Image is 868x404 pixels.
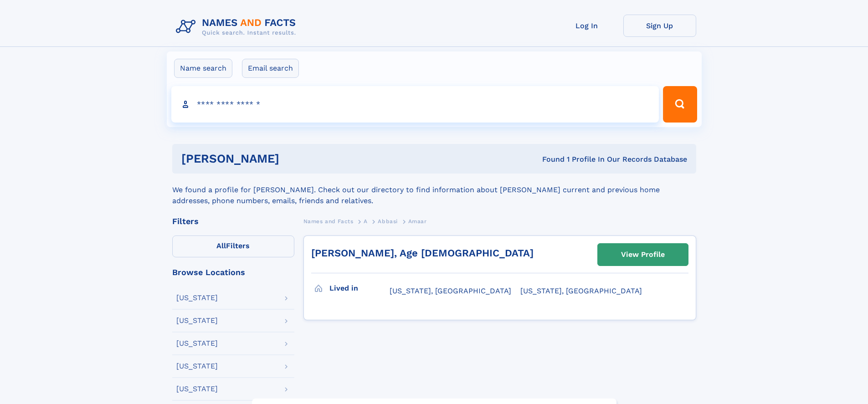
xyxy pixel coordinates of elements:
h3: Lived in [329,281,390,296]
a: Log In [550,15,623,37]
div: [US_STATE] [176,317,218,324]
div: [US_STATE] [176,385,218,393]
div: Browse Locations [172,268,294,276]
label: Filters [172,235,294,257]
div: We found a profile for [PERSON_NAME]. Check out our directory to find information about [PERSON_N... [172,174,696,206]
a: Sign Up [623,15,696,37]
span: Amaar [408,218,427,225]
a: Abbasi [378,215,398,227]
input: search input [171,86,659,123]
label: Name search [174,59,232,78]
div: [US_STATE] [176,340,218,347]
a: [PERSON_NAME], Age [DEMOGRAPHIC_DATA] [311,247,534,259]
button: Search Button [663,86,697,123]
a: Names and Facts [303,215,354,227]
div: Filters [172,217,294,225]
div: Found 1 Profile In Our Records Database [411,154,687,164]
div: View Profile [621,244,665,265]
img: Logo Names and Facts [172,15,303,39]
span: [US_STATE], [GEOGRAPHIC_DATA] [390,286,511,295]
a: View Profile [598,244,688,266]
a: A [364,215,368,227]
label: Email search [242,59,299,78]
span: [US_STATE], [GEOGRAPHIC_DATA] [520,286,642,295]
span: Abbasi [378,218,398,225]
span: A [364,218,368,225]
span: All [216,241,226,250]
h1: [PERSON_NAME] [181,153,411,164]
div: [US_STATE] [176,294,218,302]
div: [US_STATE] [176,363,218,370]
